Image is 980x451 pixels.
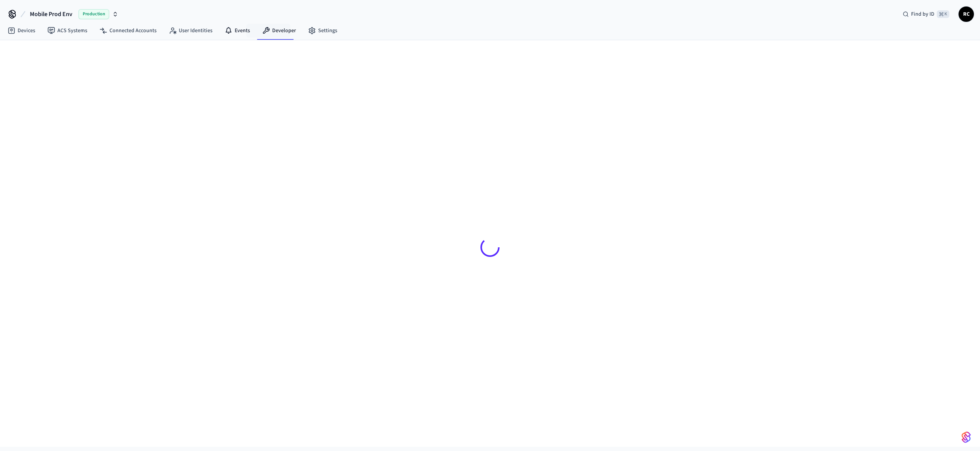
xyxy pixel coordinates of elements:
span: RC [959,7,973,21]
a: Developer [256,24,302,38]
span: ⌘ K [937,10,949,18]
a: Connected Accounts [93,24,163,38]
button: RC [959,7,974,22]
a: ACS Systems [41,24,93,38]
a: Settings [302,24,343,38]
img: SeamLogoGradient.69752ec5.svg [962,431,971,443]
span: Find by ID [911,10,934,18]
div: Find by ID⌘ K [897,7,955,21]
a: Devices [2,24,41,38]
span: Mobile Prod Env [30,10,72,19]
a: Events [219,24,256,38]
span: Production [78,9,109,19]
a: User Identities [163,24,219,38]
